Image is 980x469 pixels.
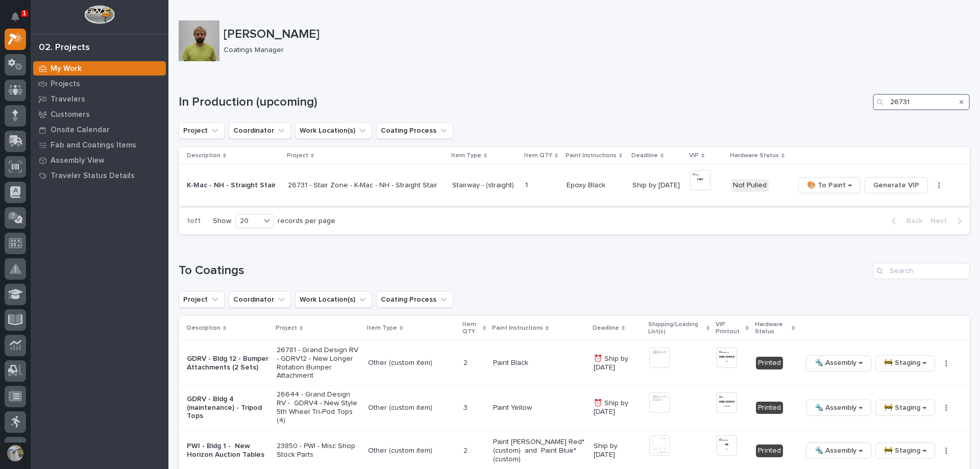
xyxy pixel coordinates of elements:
[689,150,699,161] p: VIP
[873,263,970,279] input: Search
[31,122,168,137] a: Onsite Calendar
[492,323,543,334] p: Paint Instructions
[224,46,962,55] p: Coatings Manager
[277,442,360,459] p: 23850 - PWI - Misc Shop Stock Parts
[51,156,104,165] p: Assembly View
[5,6,26,28] button: Notifications
[731,179,769,192] div: Not Pulled
[594,399,641,416] p: ⏰ Ship by [DATE]
[632,179,682,190] p: Ship by [DATE]
[51,80,80,89] p: Projects
[51,126,110,135] p: Onsite Calendar
[873,94,970,110] input: Search
[179,385,970,430] tr: GDRV - Bldg 4 (maintenance) - Tripod Tops26644 - Grand Design RV - GDRV4 - New Style 5th Wheel Tr...
[51,64,82,73] p: My Work
[463,402,470,412] p: 3
[368,359,455,367] p: Other (custom item)
[806,400,871,416] button: 🔩 Assembly →
[236,216,260,227] div: 20
[179,122,225,139] button: Project
[884,402,926,414] span: 🚧 Staging →
[525,179,530,190] p: 1
[756,357,783,369] div: Printed
[755,319,789,338] p: Hardware Status
[463,357,470,367] p: 2
[884,445,926,457] span: 🚧 Staging →
[368,447,455,455] p: Other (custom item)
[452,181,517,190] p: Stairway - (straight)
[493,359,585,367] p: Paint Black
[295,122,372,139] button: Work Location(s)
[900,216,922,226] span: Back
[875,355,935,372] button: 🚧 Staging →
[875,400,935,416] button: 🚧 Staging →
[815,357,863,369] span: 🔩 Assembly →
[179,95,869,110] h1: In Production (upcoming)
[31,153,168,168] a: Assembly View
[566,150,617,161] p: Paint Instructions
[368,404,455,412] p: Other (custom item)
[213,217,231,226] p: Show
[631,150,658,161] p: Deadline
[39,42,90,54] div: 02. Projects
[187,395,268,421] p: GDRV - Bldg 4 (maintenance) - Tripod Tops
[524,150,552,161] p: Item QTY
[13,12,26,29] div: Notifications1
[798,177,861,193] button: 🎨 To Paint →
[865,177,928,193] button: Generate VIP
[926,216,970,226] button: Next
[51,171,135,181] p: Traveler Status Details
[187,323,220,334] p: Description
[51,95,85,104] p: Travelers
[648,319,704,338] p: Shipping/Loading List(s)
[179,165,970,206] tr: K-Mac - NH - Straight Stair26731 - Stair Zone - K-Mac - NH - Straight StairStairway - (straight)1...
[593,323,619,334] p: Deadline
[730,150,779,161] p: Hardware Status
[884,216,926,226] button: Back
[187,150,220,161] p: Description
[187,355,268,372] p: GDRV - Bldg 12 - Bumper Attachments (2 Sets)
[930,216,953,226] span: Next
[594,355,641,372] p: ⏰ Ship by [DATE]
[451,150,481,161] p: Item Type
[31,168,168,183] a: Traveler Status Details
[806,442,871,459] button: 🔩 Assembly →
[22,10,26,17] p: 1
[463,445,470,455] p: 2
[31,107,168,122] a: Customers
[756,402,783,414] div: Printed
[815,402,863,414] span: 🔩 Assembly →
[51,141,136,150] p: Fab and Coatings Items
[31,137,168,153] a: Fab and Coatings Items
[287,150,308,161] p: Project
[594,442,641,459] p: Ship by [DATE]
[807,179,852,191] span: 🎨 To Paint →
[567,179,607,190] p: Epoxy Black
[873,179,919,191] span: Generate VIP
[179,209,209,234] p: 1 of 1
[806,355,871,372] button: 🔩 Assembly →
[179,291,225,308] button: Project
[179,341,970,385] tr: GDRV - Bldg 12 - Bumper Attachments (2 Sets)26781 - Grand Design RV - GDRV12 - New Longer Rotatio...
[229,291,291,308] button: Coordinator
[31,76,168,91] a: Projects
[367,323,397,334] p: Item Type
[229,122,291,139] button: Coordinator
[376,291,453,308] button: Coating Process
[5,442,26,464] button: users-avatar
[276,323,297,334] p: Project
[462,319,480,338] p: Item QTY
[884,357,926,369] span: 🚧 Staging →
[295,291,372,308] button: Work Location(s)
[31,91,168,107] a: Travelers
[288,181,444,190] p: 26731 - Stair Zone - K-Mac - NH - Straight Stair
[187,442,268,459] p: PWI - Bldg 1 - New Horizon Auction Tables
[84,5,114,24] img: Workspace Logo
[493,404,585,412] p: Paint Yellow
[224,27,966,42] p: [PERSON_NAME]
[376,122,453,139] button: Coating Process
[716,319,743,338] p: VIP Printout
[277,346,360,380] p: 26781 - Grand Design RV - GDRV12 - New Longer Rotation Bumper Attachment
